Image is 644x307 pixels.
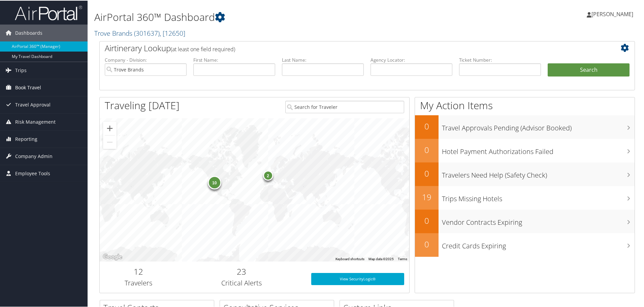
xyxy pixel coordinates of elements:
[591,10,633,17] span: [PERSON_NAME]
[442,190,635,203] h3: Trips Missing Hotels
[105,42,585,53] h2: Airtinerary Lookup
[415,209,635,233] a: 0Vendor Contracts Expiring
[548,63,630,76] button: Search
[15,130,37,147] span: Reporting
[398,256,407,260] a: Terms (opens in new tab)
[94,9,458,24] h1: AirPortal 360™ Dashboard
[415,144,439,155] h2: 0
[368,256,394,260] span: Map data ©2025
[103,135,117,148] button: Zoom out
[442,214,635,226] h3: Vendor Contracts Expiring
[587,3,640,24] a: [PERSON_NAME]
[15,147,53,164] span: Company Admin
[15,96,51,113] span: Travel Approval
[105,98,180,112] h1: Traveling [DATE]
[335,256,364,261] button: Keyboard shortcuts
[415,167,439,179] h2: 0
[442,237,635,250] h3: Credit Cards Expiring
[207,175,221,189] div: 10
[415,138,635,162] a: 0Hotel Payment Authorizations Failed
[101,252,124,261] img: Google
[371,56,452,63] label: Agency Locator:
[15,164,50,181] span: Employee Tools
[415,115,635,138] a: 0Travel Approvals Pending (Advisor Booked)
[415,120,439,131] h2: 0
[15,61,27,78] span: Trips
[282,56,364,63] label: Last Name:
[415,233,635,256] a: 0Credit Cards Expiring
[94,28,185,37] a: Trove Brands
[415,238,439,249] h2: 0
[171,45,235,52] span: (at least one field required)
[15,24,42,41] span: Dashboards
[101,252,124,261] a: Open this area in Google Maps (opens a new window)
[15,4,82,20] img: airportal-logo.png
[415,185,635,209] a: 19Trips Missing Hotels
[415,98,635,112] h1: My Action Items
[415,214,439,226] h2: 0
[415,162,635,185] a: 0Travelers Need Help (Safety Check)
[442,119,635,132] h3: Travel Approvals Pending (Advisor Booked)
[442,143,635,156] h3: Hotel Payment Authorizations Failed
[182,265,301,277] h2: 23
[15,113,56,130] span: Risk Management
[442,166,635,179] h3: Travelers Need Help (Safety Check)
[105,278,172,287] h3: Travelers
[160,28,185,37] span: , [ 12650 ]
[311,272,404,284] a: View SecurityLogic®
[193,56,275,63] label: First Name:
[459,56,541,63] label: Ticket Number:
[415,191,439,202] h2: 19
[103,121,117,134] button: Zoom in
[105,265,172,277] h2: 12
[263,170,273,180] div: 2
[285,100,404,113] input: Search for Traveler
[105,56,187,63] label: Company - Division:
[134,28,160,37] span: ( 301637 )
[15,79,41,95] span: Book Travel
[182,278,301,287] h3: Critical Alerts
